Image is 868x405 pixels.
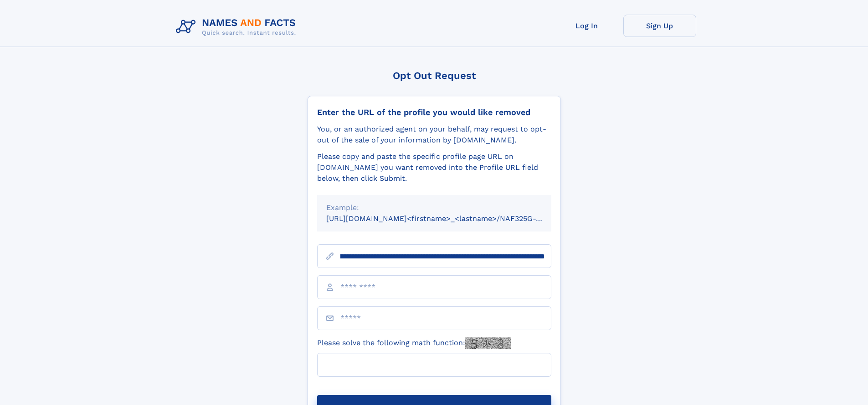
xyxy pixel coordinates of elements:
[308,70,561,81] div: Opt Out Request
[317,107,551,117] div: Enter the URL of the profile you would like removed
[623,15,696,37] a: Sign Up
[317,337,511,349] label: Please solve the following math function:
[326,202,542,213] div: Example:
[550,15,623,37] a: Log In
[172,15,303,39] img: Logo Names and Facts
[326,214,569,223] small: [URL][DOMAIN_NAME]<firstname>_<lastname>/NAF325G-xxxxxxxx
[317,124,551,146] div: You, or an authorized agent on your behalf, may request to opt-out of the sale of your informatio...
[317,151,551,184] div: Please copy and paste the specific profile page URL on [DOMAIN_NAME] you want removed into the Pr...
